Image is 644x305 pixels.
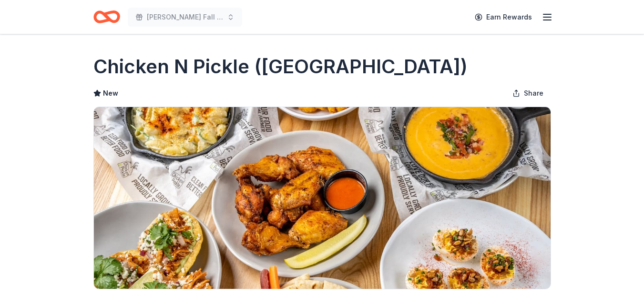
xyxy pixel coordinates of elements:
[505,84,551,103] button: Share
[147,11,223,23] span: [PERSON_NAME] Fall Festival
[93,53,468,80] h1: Chicken N Pickle ([GEOGRAPHIC_DATA])
[93,6,120,28] a: Home
[128,8,242,27] button: [PERSON_NAME] Fall Festival
[469,9,538,26] a: Earn Rewards
[94,107,551,289] img: Image for Chicken N Pickle (Overland Park)
[103,88,118,99] span: New
[524,88,543,99] span: Share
